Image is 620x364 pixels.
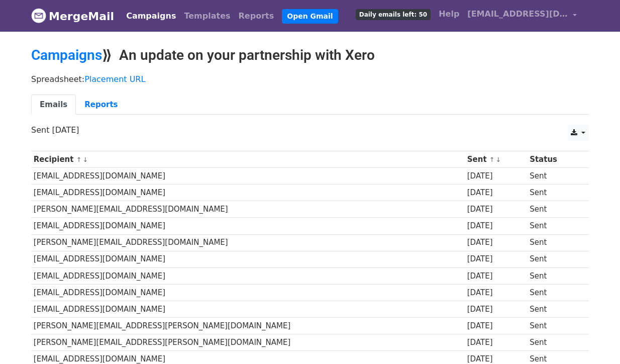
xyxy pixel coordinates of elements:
td: [PERSON_NAME][EMAIL_ADDRESS][PERSON_NAME][DOMAIN_NAME] [31,318,465,334]
a: ↓ [496,156,501,163]
th: Status [527,151,581,168]
td: [EMAIL_ADDRESS][DOMAIN_NAME] [31,267,465,284]
h2: ⟫ An update on your partnership with Xero [31,47,589,64]
a: Help [435,4,463,24]
td: Sent [527,334,581,351]
td: Sent [527,234,581,251]
div: [DATE] [467,237,525,248]
a: Daily emails left: 50 [352,4,435,24]
div: [DATE] [467,253,525,265]
span: [EMAIL_ADDRESS][DOMAIN_NAME] [467,8,568,20]
td: [EMAIL_ADDRESS][DOMAIN_NAME] [31,251,465,267]
td: [EMAIL_ADDRESS][DOMAIN_NAME] [31,218,465,234]
td: Sent [527,284,581,301]
td: [EMAIL_ADDRESS][DOMAIN_NAME] [31,168,465,185]
td: Sent [527,301,581,317]
td: [EMAIL_ADDRESS][DOMAIN_NAME] [31,185,465,201]
div: [DATE] [467,204,525,215]
a: ↑ [76,156,82,163]
a: ↓ [82,156,88,163]
td: Sent [527,318,581,334]
td: [PERSON_NAME][EMAIL_ADDRESS][DOMAIN_NAME] [31,201,465,218]
div: [DATE] [467,304,525,315]
div: [DATE] [467,170,525,182]
td: [EMAIL_ADDRESS][DOMAIN_NAME] [31,301,465,317]
a: Emails [31,95,76,115]
p: Sent [DATE] [31,125,589,135]
div: [DATE] [467,187,525,199]
div: [DATE] [467,220,525,232]
a: Placement URL [84,74,145,84]
a: Reports [235,6,278,26]
td: [PERSON_NAME][EMAIL_ADDRESS][PERSON_NAME][DOMAIN_NAME] [31,334,465,351]
div: [DATE] [467,337,525,348]
a: [EMAIL_ADDRESS][DOMAIN_NAME] [463,4,581,28]
td: [PERSON_NAME][EMAIL_ADDRESS][DOMAIN_NAME] [31,234,465,251]
span: Daily emails left: 50 [356,9,431,20]
a: Campaigns [31,47,102,63]
p: Spreadsheet: [31,74,589,84]
td: Sent [527,201,581,218]
img: MergeMail logo [31,8,46,23]
td: Sent [527,251,581,267]
a: Reports [76,95,126,115]
a: Templates [180,6,234,26]
td: Sent [527,267,581,284]
td: Sent [527,185,581,201]
a: MergeMail [31,6,114,27]
th: Sent [465,151,527,168]
div: [DATE] [467,320,525,332]
td: Sent [527,218,581,234]
th: Recipient [31,151,465,168]
td: Sent [527,168,581,185]
td: [EMAIL_ADDRESS][DOMAIN_NAME] [31,284,465,301]
div: [DATE] [467,287,525,299]
div: [DATE] [467,270,525,282]
a: Campaigns [122,6,180,26]
a: Open Gmail [282,9,338,24]
a: ↑ [489,156,495,163]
